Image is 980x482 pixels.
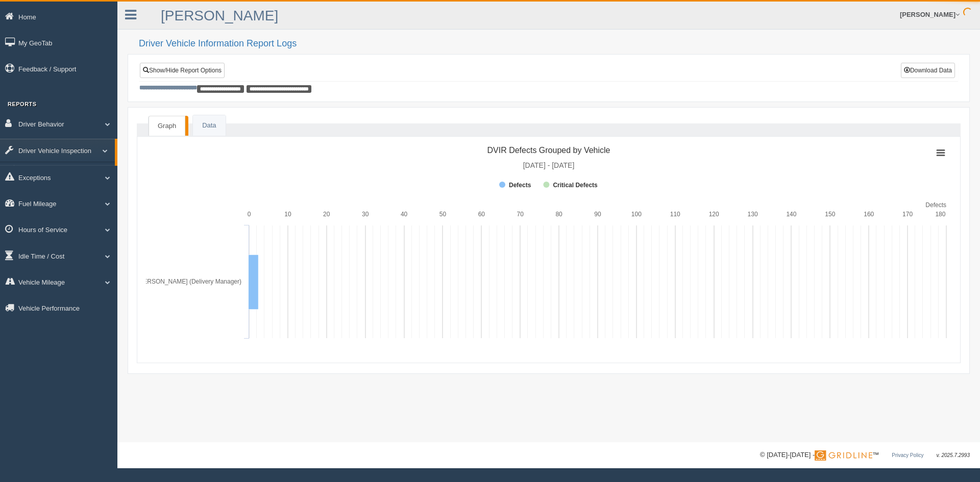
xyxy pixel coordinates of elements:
a: Show/Hide Report Options [140,63,225,78]
span: v. 2025.7.2993 [937,452,970,458]
tspan: Defects [925,201,946,209]
a: Data [193,115,225,136]
text: 70 [517,211,524,218]
tspan: [DATE] - [DATE] [523,161,575,169]
text: 160 [864,211,874,218]
a: DVIR [18,165,115,183]
a: Privacy Policy [892,452,923,458]
text: 130 [748,211,758,218]
text: 100 [631,211,642,218]
img: Gridline [815,450,872,461]
text: 150 [825,211,835,218]
text: 30 [362,211,369,218]
tspan: Critical Defects [553,182,598,189]
text: 60 [478,211,485,218]
h2: Driver Vehicle Information Report Logs [139,39,970,49]
text: 10 [284,211,291,218]
a: Graph [149,116,185,136]
text: 120 [709,211,719,218]
text: 180 [935,211,945,218]
text: 0 [248,211,251,218]
button: Download Data [901,63,955,78]
text: 20 [323,211,330,218]
text: 140 [786,211,796,218]
tspan: Defects [509,182,531,189]
a: [PERSON_NAME] [161,8,278,23]
text: 80 [555,211,562,218]
text: 170 [902,211,913,218]
text: 50 [439,211,447,218]
div: © [DATE]-[DATE] - ™ [760,450,970,461]
tspan: DVIR Defects Grouped by Vehicle [487,146,610,155]
text: 90 [594,211,601,218]
text: 110 [670,211,680,218]
text: 40 [401,211,408,218]
tspan: [PERSON_NAME] (Delivery Manager) [137,278,241,285]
